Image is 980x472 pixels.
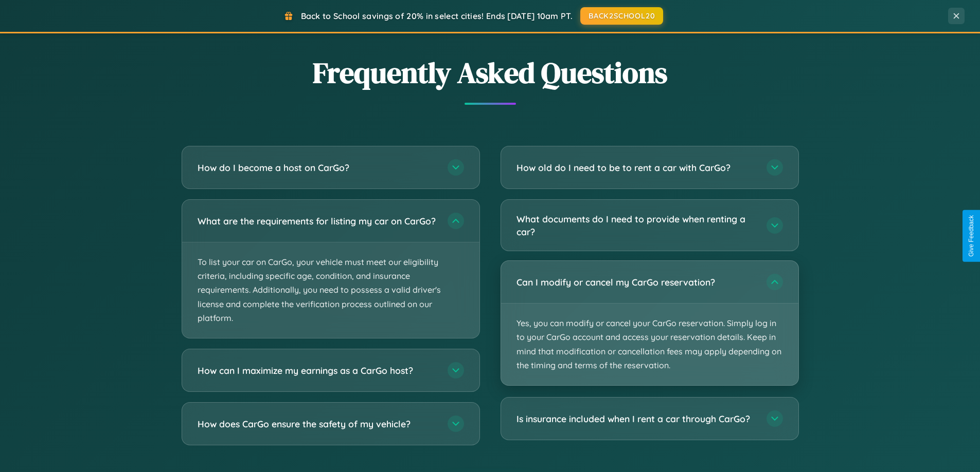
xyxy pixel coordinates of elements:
[516,276,756,289] h3: Can I modify or cancel my CarGo reservation?
[182,242,479,338] p: To list your car on CarGo, your vehicle must meet our eligibility criteria, including specific ag...
[198,161,437,174] h3: How do I become a host on CarGo?
[301,11,573,21] span: Back to School savings of 20% in select cities! Ends [DATE] 10am PT.
[182,53,799,92] h2: Frequently Asked Questions
[968,215,975,257] div: Give Feedback
[516,412,756,425] h3: Is insurance included when I rent a car through CarGo?
[501,304,798,385] p: Yes, you can modify or cancel your CarGo reservation. Simply log in to your CarGo account and acc...
[516,161,756,174] h3: How old do I need to be to rent a car with CarGo?
[198,215,437,228] h3: What are the requirements for listing my car on CarGo?
[198,418,437,430] h3: How does CarGo ensure the safety of my vehicle?
[580,7,663,25] button: BACK2SCHOOL20
[198,364,437,377] h3: How can I maximize my earnings as a CarGo host?
[516,213,756,238] h3: What documents do I need to provide when renting a car?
